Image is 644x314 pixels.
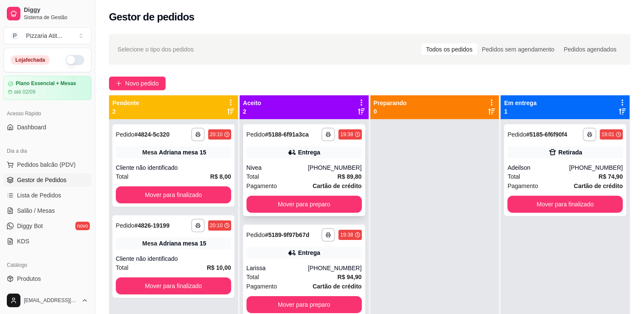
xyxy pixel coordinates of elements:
button: Novo pedido [109,77,166,90]
div: Adriana mesa 15 [159,239,206,248]
article: Plano Essencial + Mesas [16,80,76,87]
a: DiggySistema de Gestão [3,3,92,24]
div: Pizzaria Atit ... [26,31,62,40]
div: Loja fechada [11,55,50,65]
button: Mover para preparo [246,296,362,313]
div: Larissa [246,264,308,272]
strong: R$ 8,00 [210,173,231,180]
div: Adeilson [507,163,569,172]
p: 2 [243,107,261,116]
p: Aceito [243,99,261,107]
button: Mover para finalizado [116,277,231,294]
div: [PHONE_NUMBER] [569,163,623,172]
div: Retirada [558,148,582,157]
span: Sistema de Gestão [24,14,88,21]
p: Preparando [374,99,407,107]
span: Diggy [24,6,88,14]
button: Select a team [3,27,92,44]
div: [PHONE_NUMBER] [308,163,361,172]
strong: # 5189-9f97b67d [265,231,309,238]
p: Em entrega [504,99,536,107]
button: Mover para finalizado [507,196,623,213]
a: KDS [3,234,92,248]
span: Mesa [142,239,157,248]
strong: # 5185-6f6f90f4 [526,131,567,138]
div: Cliente não identificado [116,254,231,263]
a: Gestor de Pedidos [3,173,92,187]
a: Plano Essencial + Mesasaté 02/09 [3,76,92,100]
span: Produtos [17,274,41,283]
div: Nivea [246,163,308,172]
strong: R$ 94,90 [338,274,362,280]
div: Acesso Rápido [3,107,92,120]
span: Pedidos balcão (PDV) [17,160,76,169]
button: Mover para finalizado [116,186,231,203]
p: Pendente [112,99,139,107]
p: 1 [504,107,536,116]
button: Pedidos balcão (PDV) [3,158,92,171]
a: Lista de Pedidos [3,188,92,202]
strong: # 4824-5c320 [135,131,170,138]
a: Produtos [3,272,92,285]
div: Cliente não identificado [116,163,231,172]
span: Pagamento [246,181,277,191]
span: Total [246,172,259,181]
strong: # 5188-6f91a3ca [265,131,309,138]
div: Pedidos agendados [559,43,621,55]
div: 19:38 [340,231,353,238]
a: Dashboard [3,120,92,134]
a: Diggy Botnovo [3,219,92,233]
strong: # 4826-19199 [135,222,170,229]
button: Alterar Status [66,55,84,65]
span: Dashboard [17,123,46,131]
span: Pedido [116,131,135,138]
span: [EMAIL_ADDRESS][DOMAIN_NAME] [24,297,78,304]
h2: Gestor de pedidos [109,10,195,24]
span: Total [116,172,129,181]
div: 20:10 [210,131,223,138]
span: Novo pedido [125,79,159,88]
span: P [11,31,19,40]
div: Entrega [298,148,320,157]
div: Entrega [298,248,320,257]
p: 0 [374,107,407,116]
span: Mesa [142,148,157,157]
button: [EMAIL_ADDRESS][DOMAIN_NAME] [3,290,92,311]
span: Pedido [116,222,135,229]
button: Mover para preparo [246,196,362,213]
div: 19:01 [601,131,614,138]
span: Diggy Bot [17,222,43,230]
strong: Cartão de crédito [574,183,623,189]
strong: R$ 89,80 [338,173,362,180]
span: Pagamento [507,181,538,191]
strong: Cartão de crédito [312,183,361,189]
p: 2 [112,107,139,116]
span: Pedido [246,131,265,138]
div: [PHONE_NUMBER] [308,264,361,272]
a: Salão / Mesas [3,204,92,217]
div: Dia a dia [3,144,92,158]
div: Pedidos sem agendamento [477,43,559,55]
strong: R$ 74,90 [598,173,623,180]
span: Selecione o tipo dos pedidos [117,45,194,54]
div: 19:38 [340,131,353,138]
span: Total [507,172,520,181]
span: Pedido [246,231,265,238]
div: Adriana mesa 15 [159,148,206,157]
span: plus [116,80,122,86]
span: Pedido [507,131,526,138]
div: Catálogo [3,258,92,272]
strong: Cartão de crédito [312,283,361,290]
span: Total [246,272,259,282]
div: Todos os pedidos [421,43,477,55]
article: até 02/09 [14,88,35,95]
strong: R$ 10,00 [207,264,231,271]
span: Salão / Mesas [17,206,55,215]
span: Total [116,263,129,272]
span: Gestor de Pedidos [17,176,66,184]
div: 20:10 [210,222,223,229]
span: Pagamento [246,282,277,291]
span: KDS [17,237,29,245]
span: Lista de Pedidos [17,191,61,200]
